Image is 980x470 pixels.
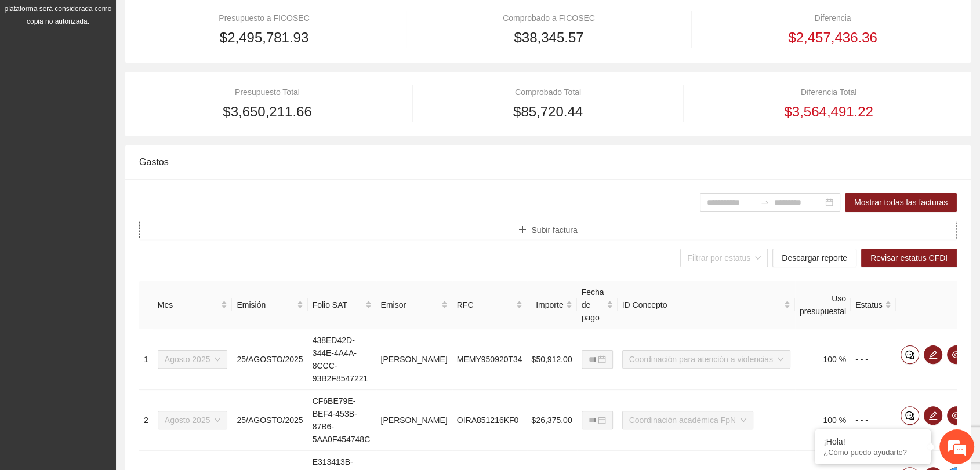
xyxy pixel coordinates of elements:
th: ID Concepto [618,281,795,329]
textarea: Escriba su mensaje y pulse “Intro” [6,316,221,357]
span: eye [948,350,965,359]
div: Gastos [139,145,957,178]
div: ¡Hola! [823,437,922,446]
button: Revisar estatus CFDI [861,249,957,267]
span: $2,495,781.93 [220,27,308,49]
div: Comprobado Total [430,86,667,99]
th: RFC [452,281,527,329]
td: 1 [139,329,153,390]
button: eye [947,406,966,425]
span: $2,457,436.36 [788,27,877,49]
span: Folio SAT [313,298,363,311]
td: 25/AGOSTO/2025 [232,390,307,451]
div: Presupuesto a FICOSEC [139,12,389,24]
th: Fecha de pago [577,281,618,329]
p: ¿Cómo puedo ayudarte? [823,448,922,457]
button: comment [901,406,919,425]
td: - - - [851,329,896,390]
td: 100 % [795,329,851,390]
span: Fecha de pago [582,286,604,324]
td: OIRA851216KF0 [452,390,527,451]
span: Agosto 2025 [165,351,221,368]
span: edit [924,411,942,420]
td: 100 % [795,390,851,451]
th: Importe [527,281,577,329]
td: $26,375.00 [527,390,577,451]
span: $3,564,491.22 [784,101,873,123]
button: Descargar reporte [772,249,856,267]
span: ID Concepto [622,298,782,311]
span: Revisar estatus CFDI [870,252,948,264]
div: Diferencia Total [700,86,957,99]
td: 438ED42D-344E-4A4A-8CCC-93B2F8547221 [308,329,376,390]
span: swap-right [760,198,770,207]
div: Chatee con nosotros ahora [60,59,195,74]
span: edit [924,350,942,359]
td: [PERSON_NAME] [376,329,452,390]
td: MEMY950920T34 [452,329,527,390]
span: Descargar reporte [782,252,847,264]
div: Comprobado a FICOSEC [423,12,674,24]
td: $50,912.00 [527,329,577,390]
span: eye [948,411,965,420]
span: Emisor [381,298,439,311]
th: Emisión [232,281,307,329]
button: edit [924,345,942,364]
span: Mostrar todas las facturas [854,196,948,209]
span: Coordinación para atención a violencias [629,351,783,368]
th: Mes [153,281,233,329]
th: Folio SAT [308,281,376,329]
span: Mes [158,298,219,311]
td: [PERSON_NAME] [376,390,452,451]
span: comment [901,350,919,359]
td: CF6BE79E-BEF4-453B-87B6-5AA0F454748C [308,390,376,451]
button: plusSubir factura [139,221,957,239]
th: Emisor [376,281,452,329]
span: plus [518,225,527,235]
span: $38,345.57 [514,27,583,49]
th: Estatus [851,281,896,329]
span: $3,650,211.66 [223,101,311,123]
td: 2 [139,390,153,451]
span: Agosto 2025 [165,411,221,429]
span: RFC [457,298,514,311]
span: Emisión [237,298,294,311]
td: 25/AGOSTO/2025 [232,329,307,390]
button: Mostrar todas las facturas [845,193,957,212]
span: $85,720.44 [513,101,583,123]
button: comment [901,345,919,364]
span: comment [901,411,919,420]
div: Minimizar ventana de chat en vivo [190,6,218,34]
span: Estamos en línea. [67,155,160,272]
span: to [760,198,770,207]
td: - - - [851,390,896,451]
span: Subir factura [531,224,577,236]
button: eye [947,345,966,364]
span: Importe [532,298,564,311]
span: Estatus [855,298,883,311]
button: edit [924,406,942,425]
div: Presupuesto Total [139,86,395,99]
span: Coordinación académica FpN [629,411,746,429]
div: Diferencia [709,12,957,24]
th: Uso presupuestal [795,281,851,329]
